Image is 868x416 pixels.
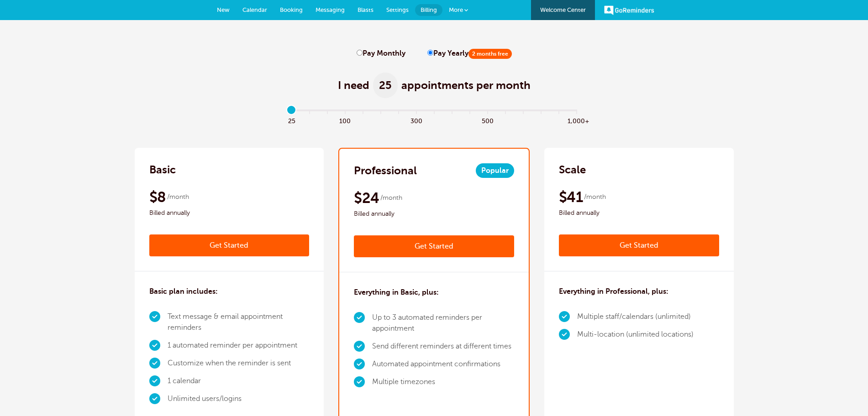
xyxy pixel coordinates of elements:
[577,308,694,326] li: Multiple staff/calendars (unlimited)
[386,6,409,13] span: Settings
[167,192,189,203] span: /month
[407,115,425,125] span: 300
[149,188,166,206] span: $8
[358,6,374,13] span: Blasts
[584,192,606,203] span: /month
[373,73,398,98] span: 25
[357,49,405,58] label: Pay Monthly
[476,163,514,178] span: Popular
[831,380,859,407] iframe: Resource center
[354,189,379,207] span: $24
[559,234,719,256] a: Get Started
[372,309,514,338] li: Up to 3 automated reminders per appointment
[449,6,463,13] span: More
[421,6,437,13] span: Billing
[427,49,512,58] label: Pay Yearly
[401,78,531,93] span: appointments per month
[168,308,310,337] li: Text message & email appointment reminders
[149,286,218,297] h3: Basic plan includes:
[372,355,514,373] li: Automated appointment confirmations
[354,163,417,178] h2: Professional
[559,286,668,297] h3: Everything in Professional, plus:
[559,208,719,218] span: Billed annually
[149,162,176,177] h2: Basic
[242,6,267,13] span: Calendar
[336,115,354,125] span: 100
[168,390,310,408] li: Unlimited users/logins
[354,208,514,219] span: Billed annually
[354,235,514,257] a: Get Started
[559,162,586,177] h2: Scale
[372,373,514,391] li: Multiple timezones
[354,287,439,298] h3: Everything in Basic, plus:
[280,6,303,13] span: Booking
[427,50,433,56] input: Pay Yearly2 months free
[559,188,583,206] span: $41
[577,326,694,343] li: Multi-location (unlimited locations)
[568,115,585,125] span: 1,000+
[283,115,300,125] span: 25
[168,337,310,354] li: 1 automated reminder per appointment
[316,6,345,13] span: Messaging
[372,338,514,355] li: Send different reminders at different times
[168,354,310,372] li: Customize when the reminder is sent
[338,78,369,93] span: I need
[149,208,310,218] span: Billed annually
[380,192,402,203] span: /month
[168,372,310,390] li: 1 calendar
[468,49,512,59] span: 2 months free
[149,234,310,256] a: Get Started
[415,4,442,16] a: Billing
[479,115,496,125] span: 500
[357,50,363,56] input: Pay Monthly
[217,6,230,13] span: New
